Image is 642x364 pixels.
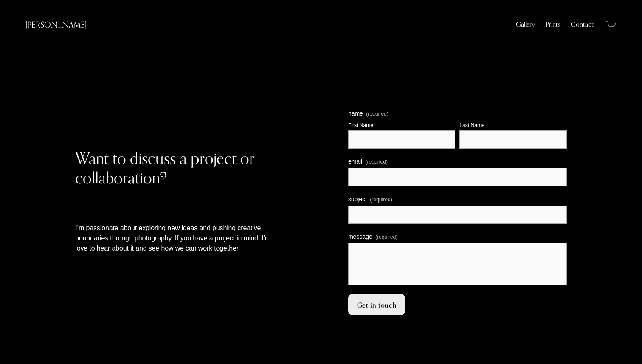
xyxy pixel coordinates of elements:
[348,232,372,241] span: message
[571,20,594,30] a: Contact
[606,20,617,30] a: 0 items in cart
[366,158,388,166] span: (required)
[348,195,367,204] span: subject
[366,111,388,116] span: (required)
[375,233,397,241] span: (required)
[75,149,269,189] h3: Want to discuss a project or collaboration?
[75,223,269,254] p: I’m passionate about exploring new ideas and pushing creative boundaries through photography. If ...
[348,157,362,166] span: email
[546,20,560,30] a: Prints
[348,294,405,315] button: Get in touchGet in touch
[516,20,535,30] a: Gallery
[459,121,566,130] div: Last Name
[348,109,363,118] span: name
[348,121,455,130] div: First Name
[357,301,397,309] span: Get in touch
[25,20,87,29] a: [PERSON_NAME]
[370,196,392,204] span: (required)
